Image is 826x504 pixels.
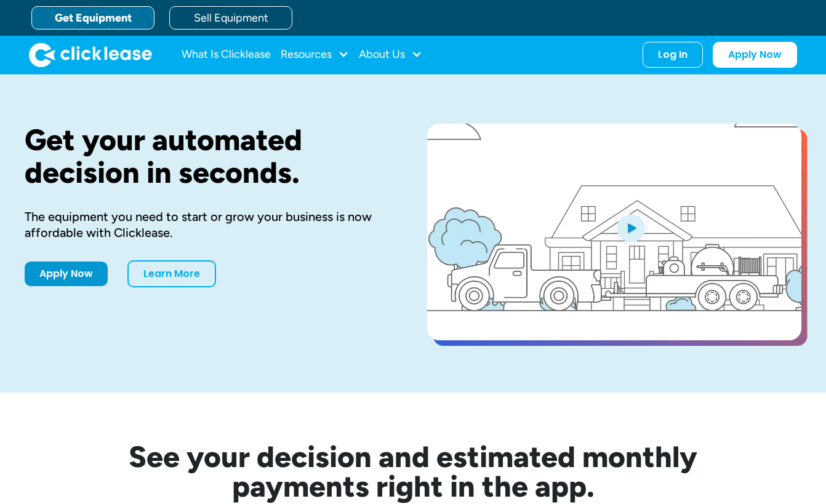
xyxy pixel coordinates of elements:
div: Log In [658,49,688,61]
a: Apply Now [25,262,108,286]
div: About Us [359,42,422,67]
img: Blue play button logo on a light blue circular background [614,210,648,245]
div: The equipment you need to start or grow your business is now affordable with Clicklease. [25,209,388,241]
div: Resources [281,42,349,67]
a: What Is Clicklease [182,42,271,67]
a: Learn More [127,260,216,287]
a: Get Equipment [31,6,154,30]
h1: Get your automated decision in seconds. [25,124,388,189]
a: open lightbox [427,124,801,340]
img: Clicklease logo [29,42,152,67]
h2: See your decision and estimated monthly payments right in the app. [68,442,758,501]
a: Apply Now [713,42,797,68]
a: home [29,42,152,67]
a: Sell Equipment [169,6,292,30]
